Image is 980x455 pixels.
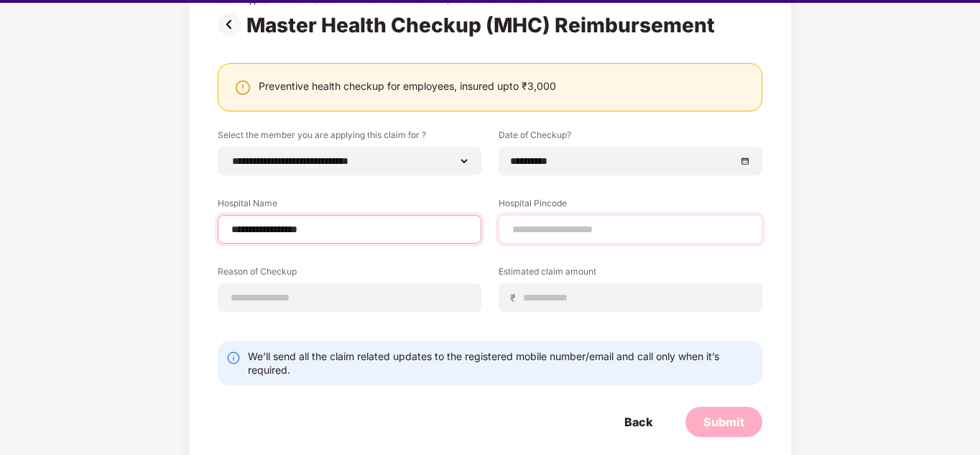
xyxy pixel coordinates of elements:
div: Submit [703,414,744,430]
label: Hospital Name [218,197,481,215]
div: We’ll send all the claim related updates to the registered mobile number/email and call only when... [248,349,754,377]
div: Master Health Checkup (MHC) Reimbursement [246,13,721,37]
div: Preventive health checkup for employees, insured upto ₹3,000 [259,79,556,93]
label: Estimated claim amount [499,265,762,283]
img: svg+xml;base64,PHN2ZyBpZD0iSW5mby0yMHgyMCIgeG1sbnM9Imh0dHA6Ly93d3cudzMub3JnLzIwMDAvc3ZnIiB3aWR0aD... [226,351,241,365]
label: Hospital Pincode [499,197,762,215]
label: Date of Checkup? [499,129,762,147]
span: ₹ [510,291,522,305]
div: Back [624,414,652,430]
label: Select the member you are applying this claim for ? [218,129,481,147]
img: svg+xml;base64,PHN2ZyBpZD0iUHJldi0zMngzMiIgeG1sbnM9Imh0dHA6Ly93d3cudzMub3JnLzIwMDAvc3ZnIiB3aWR0aD... [218,13,246,36]
label: Reason of Checkup [218,265,481,283]
img: svg+xml;base64,PHN2ZyBpZD0iV2FybmluZ18tXzI0eDI0IiBkYXRhLW5hbWU9Ildhcm5pbmcgLSAyNHgyNCIgeG1sbnM9Im... [234,79,251,96]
